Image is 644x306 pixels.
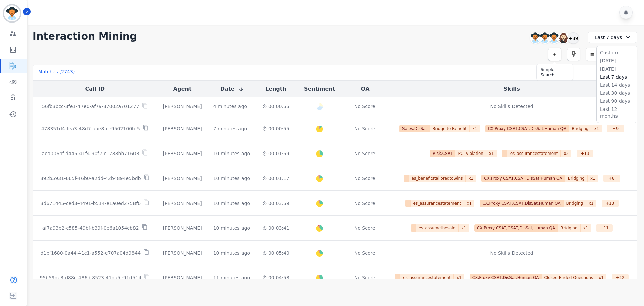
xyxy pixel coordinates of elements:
li: [DATE] [600,57,634,64]
div: 10 minutes ago [213,175,250,182]
button: Skills [504,85,520,93]
span: es_benefitstailoredtowins [409,175,466,182]
div: [PERSON_NAME] [162,125,203,132]
div: [PERSON_NAME] [162,200,203,207]
li: [DATE] [600,65,634,72]
span: Bridging [563,200,586,207]
div: [PERSON_NAME] [162,250,203,256]
div: No Score [354,175,375,182]
span: x 1 [454,274,464,281]
div: [PERSON_NAME] [162,103,203,110]
div: [PERSON_NAME] [162,274,203,281]
p: 392b5931-665f-46b0-a2dd-42b4894e5bdb [40,175,141,182]
li: Last 30 days [600,90,634,96]
div: No Skills Detected [490,250,533,256]
h1: Interaction Mining [33,30,137,42]
div: + 12 [612,274,629,281]
span: Sales,DisSat [399,125,430,132]
div: 00:01:59 [262,150,290,157]
span: CX,Proxy CSAT,CSAT,DisSat,Human QA [481,175,565,182]
div: No Score [354,200,375,207]
div: No Score [354,103,375,110]
span: es_assurancestatement [507,150,561,157]
div: 11 minutes ago [213,274,250,281]
li: Last 12 months [600,106,634,119]
button: Length [265,85,286,93]
div: Matches ( 2743 ) [38,68,75,78]
p: d1bf1680-0a44-41c1-a552-e707a04d9844 [40,250,141,256]
span: x 1 [588,175,598,182]
span: CX,Proxy CSAT,CSAT,DisSat,Human QA [485,125,569,132]
div: + 8 [603,175,620,182]
span: x 1 [591,125,602,132]
img: Bordered avatar [4,5,20,21]
div: Simple Search [541,67,569,78]
span: Bridging [565,175,588,182]
p: af7a93b2-c585-49bf-b39f-0e6a1054cb82 [42,225,139,231]
span: Bridging [558,224,580,232]
span: x 1 [470,125,480,132]
span: x 1 [581,224,591,232]
span: x 1 [486,150,497,157]
div: 00:05:40 [262,250,290,256]
li: Last 14 days [600,82,634,88]
span: Bridge to Benefit [430,125,470,132]
div: + 11 [596,224,613,232]
div: 10 minutes ago [213,225,250,231]
div: 7 minutes ago [213,125,247,132]
div: 00:03:41 [262,225,290,231]
div: 00:03:59 [262,200,290,207]
span: Risk,CSAT [430,150,455,157]
span: PCI Violation [455,150,486,157]
span: CX,Proxy CSAT,CSAT,DisSat,Human QA [474,224,558,232]
div: + 9 [607,125,624,132]
div: No Score [354,250,375,256]
p: 478351d4-fea3-48d7-aae8-ce9502100bf5 [41,125,140,132]
span: x 2 [561,150,571,157]
button: Call ID [85,85,105,93]
span: Bridging [569,125,591,132]
div: 00:00:55 [262,103,290,110]
div: [PERSON_NAME] [162,225,203,231]
div: No Score [354,125,375,132]
span: x 1 [464,200,474,207]
p: aea006bf-d445-41f4-90f2-c1788bb71603 [42,150,139,157]
p: 56fb3bcc-3fe1-47e0-af79-37002a701277 [42,103,139,110]
span: x 1 [459,224,469,232]
span: es_assurancestatement [411,200,464,207]
span: Closed Ended Questions [542,274,596,281]
span: x 1 [596,274,606,281]
li: Custom [600,49,634,56]
div: No Score [354,150,375,157]
div: No Skills Detected [490,103,533,110]
li: Last 90 days [600,98,634,104]
span: es_assumethesale [416,224,459,232]
div: 10 minutes ago [213,150,250,157]
span: es_assurancestatement [400,274,454,281]
button: QA [361,85,370,93]
span: x 1 [466,175,476,182]
p: 95b59de3-d88c-486d-8523-41da5e91d514 [40,274,141,281]
div: No Score [354,225,375,231]
div: + 13 [602,200,619,207]
div: [PERSON_NAME] [162,150,203,157]
li: Last 7 days [600,74,634,80]
button: Date [220,85,244,93]
button: Sentiment [304,85,335,93]
div: 00:01:17 [262,175,290,182]
span: CX,Proxy CSAT,CSAT,DisSat,Human QA [480,200,563,207]
button: Agent [173,85,192,93]
span: CX,Proxy CSAT,DisSat,Human QA [470,274,542,281]
div: No Score [354,274,375,281]
div: + 13 [577,150,593,157]
div: [PERSON_NAME] [162,175,203,182]
div: 10 minutes ago [213,200,250,207]
div: 00:04:58 [262,274,290,281]
div: 00:00:55 [262,125,290,132]
div: 4 minutes ago [213,103,247,110]
p: 3d671445-ced3-4491-b514-e1a0ed2758f0 [40,200,141,207]
div: 10 minutes ago [213,250,250,256]
span: x 1 [586,200,596,207]
div: Last 7 days [588,32,637,43]
div: +39 [568,32,579,44]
